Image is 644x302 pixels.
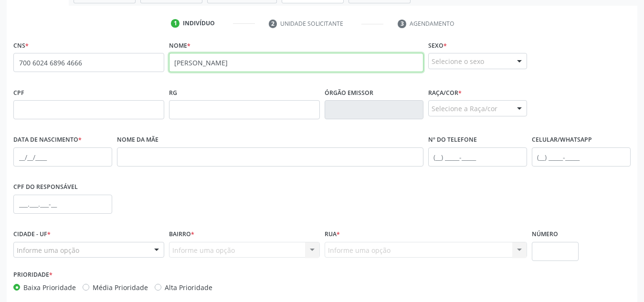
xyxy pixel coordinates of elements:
[17,245,79,255] span: Informe uma opção
[13,180,78,195] label: CPF do responsável
[428,38,447,53] label: Sexo
[117,133,158,147] label: Nome da mãe
[428,133,477,147] label: Nº do Telefone
[532,227,558,242] label: Número
[183,19,215,28] div: Indivíduo
[428,85,462,100] label: Raça/cor
[532,147,631,167] input: (__) _____-_____
[117,56,159,66] span: none
[13,147,112,167] input: __/__/____
[532,133,592,147] label: Celular/WhatsApp
[13,38,29,53] label: CNS
[432,104,497,114] span: Selecione a Raça/cor
[169,227,194,242] label: Bairro
[325,85,373,100] label: Órgão emissor
[169,85,177,100] label: RG
[325,227,340,242] label: Rua
[93,282,148,292] label: Média Prioridade
[13,85,24,100] label: CPF
[165,282,212,292] label: Alta Prioridade
[23,282,76,292] label: Baixa Prioridade
[13,195,112,214] input: ___.___.___-__
[13,133,82,147] label: Data de nascimento
[432,56,484,66] span: Selecione o sexo
[171,19,179,28] div: 1
[169,38,190,53] label: Nome
[13,227,51,242] label: Cidade - UF
[428,147,527,167] input: (__) _____-_____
